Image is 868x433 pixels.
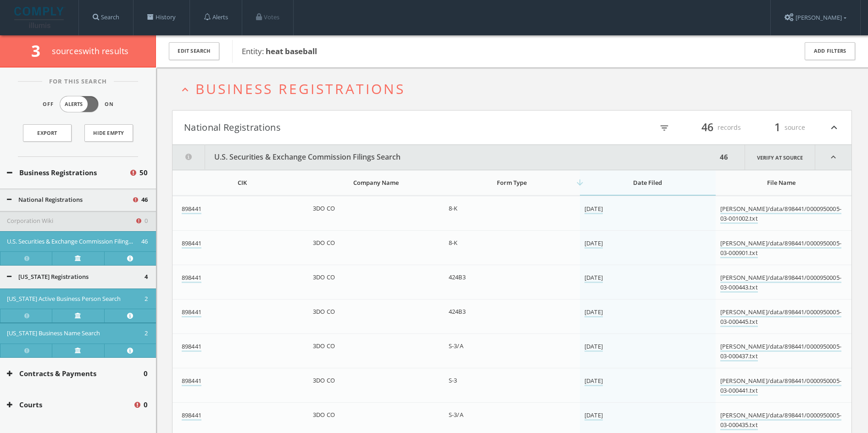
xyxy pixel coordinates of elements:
button: Business Registrations [7,167,129,178]
a: [DATE] [584,308,603,317]
span: 424B3 [449,307,466,316]
button: National Registrations [7,195,132,205]
span: 3DO CO [313,239,335,247]
div: 46 [717,145,731,170]
a: [DATE] [584,205,603,214]
button: National Registrations [184,120,512,135]
button: U.S. Securities & Exchange Commission Filings Search [172,145,717,170]
span: On [105,100,114,108]
button: [US_STATE] Registrations [7,272,145,282]
button: Edit Search [169,42,219,60]
i: expand_less [179,83,191,96]
a: 898441 [182,411,201,421]
a: Verify at source [52,344,104,357]
span: 3DO CO [313,376,335,384]
button: expand_lessBusiness Registrations [179,81,852,96]
span: 2 [145,329,148,338]
span: 3DO CO [313,273,335,281]
a: [PERSON_NAME]/data/898441/0000950005-03-000437.txt [720,342,841,361]
a: 898441 [182,239,201,249]
a: 898441 [182,342,201,352]
span: 46 [697,119,718,135]
span: 3DO CO [313,411,335,419]
button: [US_STATE] Business Name Search [7,329,145,338]
a: Verify at source [52,309,104,322]
a: Export [23,124,72,142]
span: Off [43,100,54,108]
div: File Name [720,178,842,187]
button: Add Filters [805,42,855,60]
i: expand_less [815,145,851,170]
a: 898441 [182,273,201,283]
button: Courts [7,400,133,410]
span: 1 [770,119,785,135]
button: Corporation Wiki [7,216,135,226]
i: arrow_downward [575,178,584,187]
span: 50 [139,167,148,178]
button: [US_STATE] Active Business Person Search [7,294,145,304]
b: heat baseball [266,46,317,56]
a: [PERSON_NAME]/data/898441/0000950005-03-000443.txt [720,273,841,293]
i: expand_less [828,120,840,135]
i: filter_list [659,123,669,133]
a: [DATE] [584,273,603,283]
span: 3 [31,40,48,61]
span: 3DO CO [313,307,335,316]
a: [DATE] [584,411,603,421]
a: [PERSON_NAME]/data/898441/0000950005-03-000445.txt [720,308,841,327]
span: 2 [145,294,148,304]
span: 46 [141,237,148,246]
span: 0 [144,400,148,410]
a: Verify at source [52,251,104,265]
a: [PERSON_NAME]/data/898441/0000950005-03-000435.txt [720,411,841,430]
a: [PERSON_NAME]/data/898441/0000950005-03-000441.txt [720,377,841,396]
button: Hide Empty [84,124,133,142]
span: S-3/A [449,411,463,419]
span: 0 [144,368,148,379]
a: 898441 [182,377,201,386]
span: 3DO CO [313,342,335,350]
a: [DATE] [584,377,603,386]
a: [DATE] [584,342,603,352]
span: 0 [145,216,148,226]
div: source [750,120,805,135]
button: U.S. Securities & Exchange Commission Filings Search [7,237,141,246]
span: For This Search [42,77,114,86]
span: source s with results [52,45,129,56]
span: S-3 [449,376,457,384]
div: CIK [182,178,303,187]
a: 898441 [182,308,201,317]
span: 4 [145,272,148,282]
img: illumis [14,7,66,28]
div: Company Name [313,178,439,187]
span: 8-K [449,204,457,212]
span: 46 [141,195,148,205]
span: Entity: [242,46,317,56]
span: Business Registrations [195,79,405,98]
a: 898441 [182,205,201,214]
span: 8-K [449,239,457,247]
button: Contracts & Payments [7,368,144,379]
a: [PERSON_NAME]/data/898441/0000950005-03-001002.txt [720,205,841,224]
a: Verify at source [745,145,815,170]
div: records [686,120,741,135]
div: Date Filed [584,178,710,187]
span: 424B3 [449,273,466,281]
div: Form Type [449,178,574,187]
span: S-3/A [449,342,463,350]
a: [PERSON_NAME]/data/898441/0000950005-03-000901.txt [720,239,841,258]
span: 3DO CO [313,204,335,212]
a: [DATE] [584,239,603,249]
